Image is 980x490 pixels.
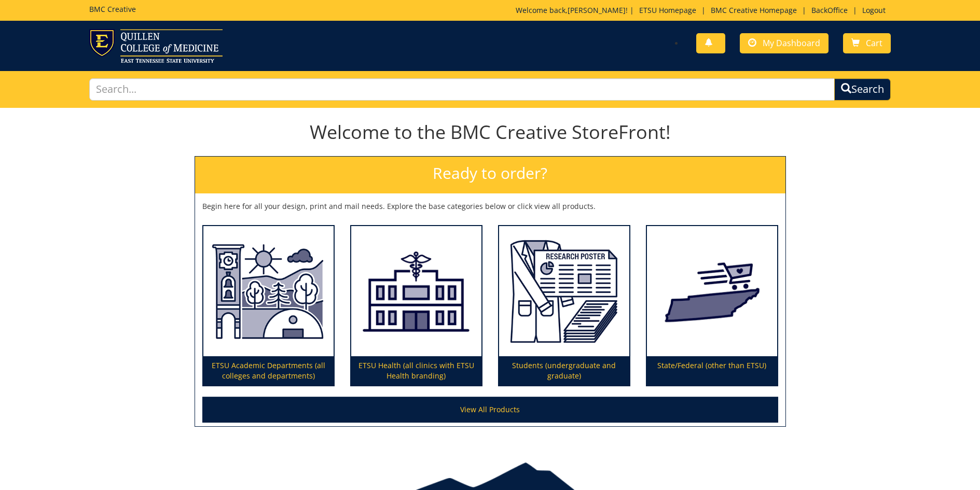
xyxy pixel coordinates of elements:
span: My Dashboard [763,37,820,49]
img: State/Federal (other than ETSU) [647,226,777,357]
a: ETSU Homepage [634,5,701,15]
p: Students (undergraduate and graduate) [499,356,629,385]
a: Students (undergraduate and graduate) [499,226,629,386]
a: BackOffice [806,5,853,15]
p: Welcome back, ! | | | | [516,5,891,16]
input: Search... [89,78,834,101]
img: Students (undergraduate and graduate) [499,226,629,357]
button: Search [834,78,891,101]
a: View All Products [202,397,778,423]
h1: Welcome to the BMC Creative StoreFront! [195,122,786,143]
img: ETSU Academic Departments (all colleges and departments) [203,226,334,357]
h5: BMC Creative [89,5,136,13]
h2: Ready to order? [195,157,785,193]
a: ETSU Academic Departments (all colleges and departments) [203,226,334,386]
a: My Dashboard [740,33,829,53]
img: ETSU Health (all clinics with ETSU Health branding) [351,226,481,357]
a: State/Federal (other than ETSU) [647,226,777,386]
span: Cart [866,37,882,49]
p: ETSU Health (all clinics with ETSU Health branding) [351,356,481,385]
a: ETSU Health (all clinics with ETSU Health branding) [351,226,481,386]
p: ETSU Academic Departments (all colleges and departments) [203,356,334,385]
p: State/Federal (other than ETSU) [647,356,777,385]
a: BMC Creative Homepage [706,5,802,15]
a: Cart [843,33,891,53]
a: [PERSON_NAME] [568,5,626,15]
img: ETSU logo [89,29,223,63]
a: Logout [857,5,891,15]
p: Begin here for all your design, print and mail needs. Explore the base categories below or click ... [202,201,778,212]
